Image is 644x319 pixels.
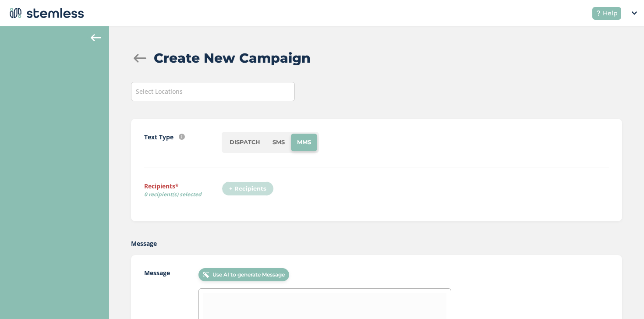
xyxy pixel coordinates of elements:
[144,132,173,142] label: Text Type
[144,181,222,202] label: Recipients*
[154,48,311,68] h2: Create New Campaign
[632,11,637,15] img: icon_down-arrow-small-66adaf34.svg
[212,271,285,279] span: Use AI to generate Message
[603,9,618,18] span: Help
[198,268,289,281] button: Use AI to generate Message
[223,134,266,151] li: DISPATCH
[131,239,157,248] label: Message
[136,87,183,96] span: Select Locations
[144,191,222,198] span: 0 recipient(s) selected
[600,277,644,319] iframe: Chat Widget
[7,4,84,22] img: logo-dark-0685b13c.svg
[179,134,185,140] img: icon-info-236977d2.svg
[266,134,291,151] li: SMS
[291,134,317,151] li: MMS
[596,11,601,16] img: icon-help-white-03924b79.svg
[91,34,101,41] img: icon-arrow-back-accent-c549486e.svg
